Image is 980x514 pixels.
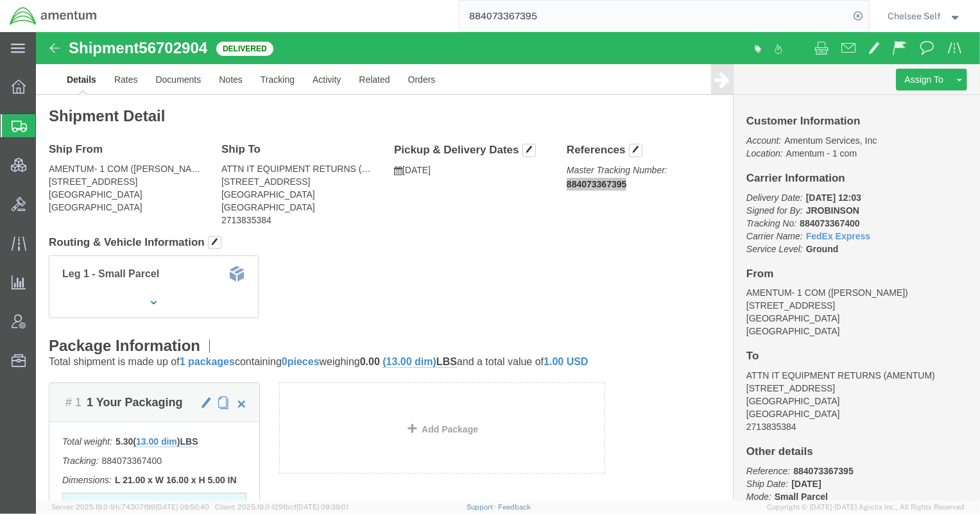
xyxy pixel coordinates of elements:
a: Feedback [498,503,531,511]
span: [DATE] 09:50:40 [155,503,209,511]
span: [DATE] 09:39:01 [297,503,348,511]
span: Chelsee Self [888,9,941,23]
iframe: FS Legacy Container [36,32,980,501]
a: Support [467,503,499,511]
input: Search for shipment number, reference number [460,1,850,31]
img: logo [9,6,98,26]
span: Copyright © [DATE]-[DATE] Agistix Inc., All Rights Reserved [767,502,965,513]
span: Server: 2025.19.0-91c74307f99 [51,503,209,511]
span: Client: 2025.19.0-129fbcf [215,503,348,511]
button: Chelsee Self [888,8,963,24]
